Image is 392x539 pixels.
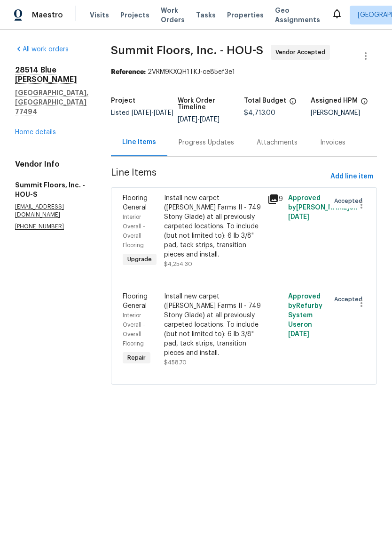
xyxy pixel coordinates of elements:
span: Properties [227,10,264,20]
div: Progress Updates [179,138,234,147]
div: Invoices [320,138,345,147]
span: Work Orders [161,6,185,24]
span: Vendor Accepted [275,48,329,57]
span: Approved by Refurby System User on [288,293,322,338]
span: Listed [111,110,173,116]
span: Upgrade [124,255,156,264]
span: Repair [124,353,149,362]
h5: Assigned HPM [311,97,358,104]
div: Install new carpet ([PERSON_NAME] Farms II - 749 Stony Glade) at all previously carpeted location... [164,193,262,259]
h5: Total Budget [244,97,286,104]
span: [DATE] [200,116,220,123]
span: The hpm assigned to this work order. [361,97,368,110]
div: Attachments [257,138,298,147]
span: The total cost of line items that have been proposed by Opendoor. This sum includes line items th... [289,97,297,110]
h5: Summit Floors, Inc. - HOU-S [15,180,88,199]
span: $458.70 [164,360,187,365]
div: [PERSON_NAME] [311,110,377,116]
span: Summit Floors, Inc. - HOU-S [111,45,263,56]
span: Accepted [334,295,366,304]
h5: Work Order Timeline [178,97,244,111]
span: [DATE] [178,116,197,123]
span: Interior Overall - Overall Flooring [123,214,145,248]
b: Reference: [111,69,146,75]
div: Line Items [122,137,156,147]
span: Accepted [334,196,366,206]
div: Install new carpet ([PERSON_NAME] Farms II - 749 Stony Glade) at all previously carpeted location... [164,292,262,358]
span: [DATE] [288,214,309,220]
div: 2VRM9KXQH1TKJ-ce85ef3e1 [111,67,377,77]
span: [DATE] [132,110,151,116]
span: Add line item [330,171,373,183]
span: Tasks [196,12,216,18]
span: Geo Assignments [275,6,320,24]
div: 9 [267,193,282,205]
span: $4,254.30 [164,261,192,267]
span: Projects [120,10,149,20]
span: $4,713.00 [244,110,275,116]
span: Visits [90,10,109,20]
span: Maestro [32,10,63,20]
span: [DATE] [288,331,309,338]
h5: Project [111,97,135,104]
span: Flooring General [123,293,148,309]
span: Flooring General [123,195,148,211]
h4: Vendor Info [15,160,88,169]
span: Interior Overall - Overall Flooring [123,313,145,346]
span: Line Items [111,168,327,185]
a: Home details [15,129,56,136]
span: - [178,116,220,123]
span: Approved by [PERSON_NAME] on [288,195,358,220]
button: Add line item [327,168,377,185]
span: [DATE] [154,110,173,116]
a: All work orders [15,46,69,53]
span: - [132,110,173,116]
